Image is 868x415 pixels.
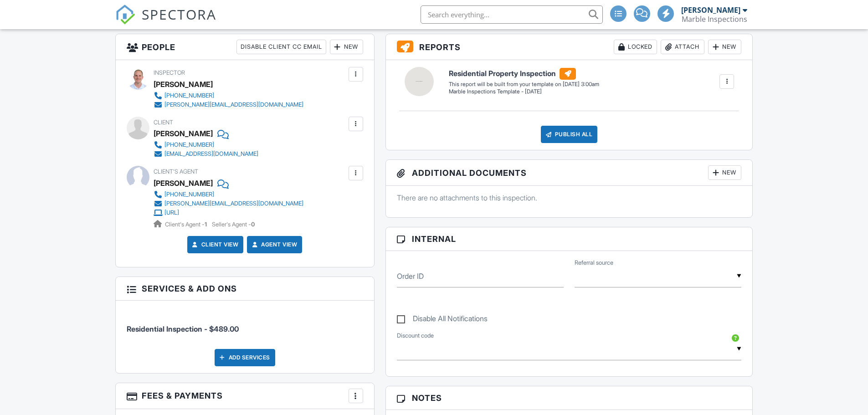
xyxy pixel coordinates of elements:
a: [PHONE_NUMBER] [154,140,258,149]
h3: Internal [386,227,753,251]
span: SPECTORA [142,5,216,24]
label: Order ID [397,271,424,281]
label: Referral source [575,259,613,267]
span: Inspector [154,69,185,76]
a: [PHONE_NUMBER] [154,190,303,199]
a: [PHONE_NUMBER] [154,91,303,100]
a: Agent View [250,240,297,249]
div: New [708,165,741,180]
p: There are no attachments to this inspection. [397,193,742,203]
div: [PERSON_NAME][EMAIL_ADDRESS][DOMAIN_NAME] [164,101,303,108]
div: This report will be built from your template on [DATE] 3:00am [449,81,599,88]
img: The Best Home Inspection Software - Spectora [115,5,135,25]
h3: Additional Documents [386,160,753,186]
div: Add Services [215,349,275,366]
input: Search everything... [421,5,603,24]
li: Service: Residential Inspection [127,307,363,341]
a: [URL] [154,208,303,217]
h3: People [116,34,374,60]
div: New [330,40,363,54]
div: Disable Client CC Email [236,40,326,54]
a: Client View [190,240,239,249]
div: [PERSON_NAME] [681,5,740,15]
span: Client's Agent [154,168,198,175]
div: [PHONE_NUMBER] [164,141,214,149]
div: [PERSON_NAME][EMAIL_ADDRESS][DOMAIN_NAME] [164,200,303,207]
h3: Notes [386,386,753,410]
div: [EMAIL_ADDRESS][DOMAIN_NAME] [164,150,258,158]
div: [PHONE_NUMBER] [164,92,214,99]
a: [EMAIL_ADDRESS][DOMAIN_NAME] [154,149,258,159]
a: [PERSON_NAME] [154,176,213,190]
strong: 1 [205,221,207,228]
div: Attach [661,40,704,54]
div: New [708,40,741,54]
a: [PERSON_NAME][EMAIL_ADDRESS][DOMAIN_NAME] [154,199,303,208]
div: Marble Inspections [682,15,747,24]
div: [PERSON_NAME] [154,127,213,140]
div: [PERSON_NAME] [154,77,213,91]
div: Publish All [541,126,598,143]
span: Seller's Agent - [212,221,255,228]
div: Marble Inspections Template - [DATE] [449,88,599,96]
a: SPECTORA [115,12,216,31]
h3: Reports [386,34,753,60]
h3: Fees & Payments [116,383,374,409]
a: [PERSON_NAME][EMAIL_ADDRESS][DOMAIN_NAME] [154,100,303,109]
div: Locked [614,40,657,54]
h3: Services & Add ons [116,277,374,301]
strong: 0 [251,221,255,228]
label: Disable All Notifications [397,314,488,326]
div: [PHONE_NUMBER] [164,191,214,198]
div: [URL] [164,209,179,216]
label: Discount code [397,332,434,340]
span: Client's Agent - [165,221,208,228]
h6: Residential Property Inspection [449,68,599,80]
span: Residential Inspection - $489.00 [127,324,239,333]
span: Client [154,119,173,126]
